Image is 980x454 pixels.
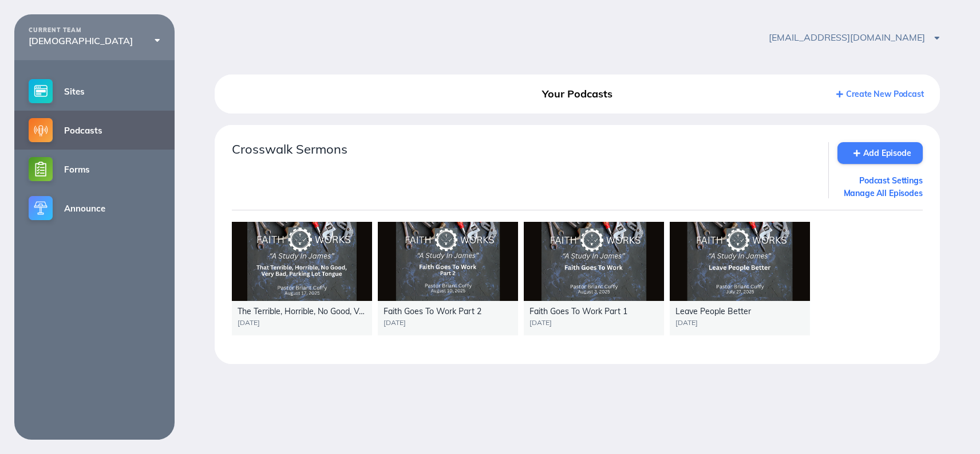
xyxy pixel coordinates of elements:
[14,111,175,150] a: Podcasts
[384,319,512,327] div: [DATE]
[14,150,175,189] a: Forms
[29,157,53,181] img: forms-small@2x.png
[29,36,160,46] div: [DEMOGRAPHIC_DATA]
[462,84,693,104] div: Your Podcasts
[529,319,658,327] div: [DATE]
[238,319,366,327] div: [DATE]
[384,307,512,316] div: Faith Goes To Work Part 2
[14,189,175,228] a: Announce
[529,307,658,316] div: Faith Goes To Work Part 1
[837,188,923,198] a: Manage All Episodes
[675,307,804,316] div: Leave People Better
[29,79,53,103] img: sites-small@2x.png
[670,222,810,335] a: Leave People Better[DATE]
[378,222,518,335] a: Faith Goes To Work Part 2[DATE]
[29,27,160,34] div: CURRENT TEAM
[769,32,939,43] span: [EMAIL_ADDRESS][DOMAIN_NAME]
[675,319,804,327] div: [DATE]
[837,175,923,186] a: Podcast Settings
[232,142,813,156] div: Crosswalk Sermons
[29,118,53,142] img: podcasts-small@2x.png
[836,89,923,99] a: Create New Podcast
[29,196,53,220] img: announce-small@2x.png
[837,142,923,164] a: Add Episode
[232,222,372,335] a: The Terrible, Horrible, No Good, Very Bad Parking Lot Tongue[DATE]
[14,72,175,111] a: Sites
[524,222,664,335] a: Faith Goes To Work Part 1[DATE]
[238,307,366,316] div: The Terrible, Horrible, No Good, Very Bad Parking Lot Tongue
